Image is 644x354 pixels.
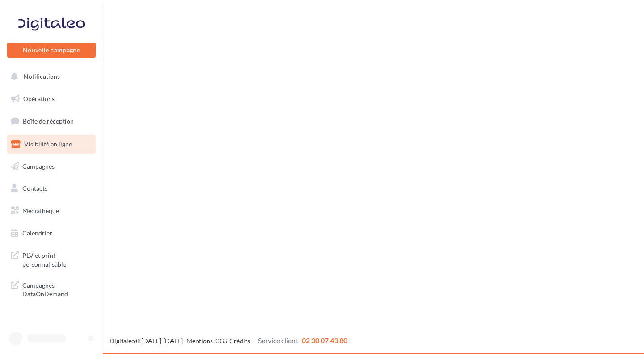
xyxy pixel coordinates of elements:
span: Calendrier [22,229,52,237]
span: Contacts [22,184,47,192]
span: Visibilité en ligne [24,140,72,148]
span: 02 30 07 43 80 [302,336,347,345]
a: Visibilité en ligne [5,135,97,154]
button: Nouvelle campagne [7,43,96,58]
button: Notifications [5,67,94,86]
span: Boîte de réception [23,117,74,125]
a: Digitaleo [110,337,135,345]
a: Campagnes [5,157,97,176]
span: Médiathèque [22,207,59,214]
a: Contacts [5,179,97,198]
a: Crédits [229,337,250,345]
a: Campagnes DataOnDemand [5,276,97,302]
span: Opérations [23,95,55,102]
a: CGS [215,337,227,345]
span: Campagnes [22,162,55,170]
span: PLV et print personnalisable [22,249,92,269]
a: Mentions [186,337,213,345]
span: Service client [258,336,298,345]
a: PLV et print personnalisable [5,246,97,272]
span: Notifications [24,73,60,80]
a: Boîte de réception [5,111,97,131]
a: Opérations [5,90,97,108]
a: Calendrier [5,224,97,243]
span: © [DATE]-[DATE] - - - [110,337,347,345]
a: Médiathèque [5,201,97,220]
span: Campagnes DataOnDemand [22,279,92,299]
